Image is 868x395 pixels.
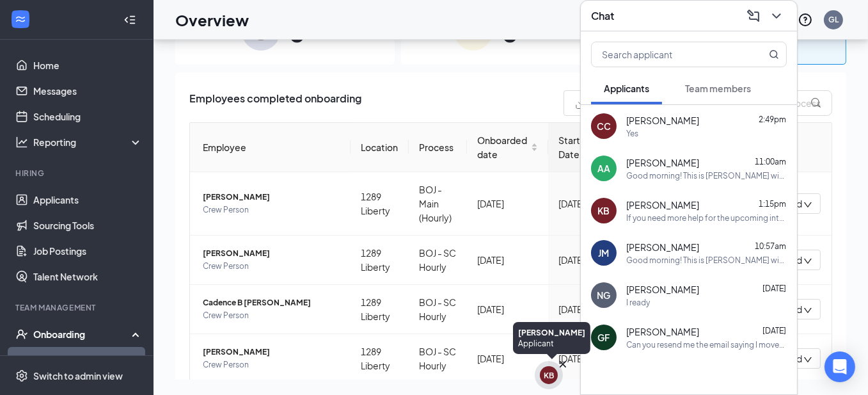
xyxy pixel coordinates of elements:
[33,52,143,78] a: Home
[564,90,634,116] button: Export
[626,213,787,223] div: If you need more help for the upcoming interview, you can call me back. The call may be recorded ...
[203,309,340,322] span: Crew Person
[769,8,784,24] svg: ChevronDown
[33,78,143,104] a: Messages
[759,115,786,124] span: 2:49pm
[755,157,786,166] span: 11:00am
[626,241,699,254] span: [PERSON_NAME]
[203,346,340,359] span: [PERSON_NAME]
[203,359,340,371] span: Crew Person
[33,328,132,341] div: Onboarding
[599,246,610,259] div: JM
[15,168,140,179] div: Hiring
[685,83,751,94] span: Team members
[33,347,143,373] a: Overview
[33,104,143,129] a: Scheduling
[351,236,409,285] td: 1289 Liberty
[467,123,548,172] th: Onboarded date
[409,172,466,236] td: BOJ - Main (Hourly)
[544,370,554,381] div: KB
[33,187,143,213] a: Applicants
[33,213,143,238] a: Sourcing Tools
[597,162,610,175] div: AA
[592,42,743,67] input: Search applicant
[203,247,340,260] span: [PERSON_NAME]
[604,83,649,94] span: Applicants
[175,9,249,31] h1: Overview
[626,297,650,308] div: I ready
[15,302,140,313] div: Team Management
[409,236,466,285] td: BOJ - SC Hourly
[203,204,340,216] span: Crew Person
[598,331,610,344] div: GF
[825,351,855,382] div: Open Intercom Messenger
[123,13,136,26] svg: Collapse
[203,260,340,273] span: Crew Person
[351,285,409,334] td: 1289 Liberty
[351,123,409,172] th: Location
[15,369,28,382] svg: Settings
[626,156,699,169] span: [PERSON_NAME]
[477,351,538,366] div: [DATE]
[591,9,614,23] h3: Chat
[766,6,787,26] button: ChevronDown
[33,369,123,382] div: Switch to admin view
[203,191,340,204] span: [PERSON_NAME]
[626,114,699,127] span: [PERSON_NAME]
[626,283,699,296] span: [PERSON_NAME]
[33,136,143,149] div: Reporting
[518,338,585,349] div: Applicant
[558,253,591,267] div: [DATE]
[15,136,28,149] svg: Analysis
[556,358,569,371] svg: Cross
[626,339,787,350] div: Can you resend me the email saying I moved on to the next steps I missed it [DATE]
[762,284,786,293] span: [DATE]
[477,253,538,267] div: [DATE]
[798,12,813,28] svg: QuestionInfo
[626,128,638,139] div: Yes
[409,334,466,383] td: BOJ - SC Hourly
[518,327,585,338] div: [PERSON_NAME]
[597,289,611,302] div: NG
[828,14,839,25] div: GL
[409,123,466,172] th: Process
[351,172,409,236] td: 1289 Liberty
[743,6,764,26] button: ComposeMessage
[558,133,581,161] span: Start Date
[803,355,812,364] span: down
[203,296,340,309] span: Cadence B [PERSON_NAME]
[477,302,538,316] div: [DATE]
[14,13,27,26] svg: WorkstreamLogo
[769,49,779,60] svg: MagnifyingGlass
[190,123,351,172] th: Employee
[189,90,361,116] span: Employees completed onboarding
[626,170,787,181] div: Good morning! This is [PERSON_NAME] with Bojangles. Can you meet me [DATE] at 1:30pm for an inter...
[351,334,409,383] td: 1289 Liberty
[803,257,812,266] span: down
[626,198,699,211] span: [PERSON_NAME]
[762,326,786,335] span: [DATE]
[477,133,528,161] span: Onboarded date
[626,255,787,266] div: Good morning! This is [PERSON_NAME] with Bojangles. Can you meet me [DATE] at 1:00pm for an inter...
[803,200,812,209] span: down
[597,120,611,133] div: CC
[759,199,786,209] span: 1:15pm
[558,302,591,316] div: [DATE]
[803,306,812,315] span: down
[33,238,143,264] a: Job Postings
[746,8,761,24] svg: ComposeMessage
[33,264,143,289] a: Talent Network
[755,241,786,251] span: 10:57am
[409,285,466,334] td: BOJ - SC Hourly
[598,204,610,217] div: KB
[15,328,28,341] svg: UserCheck
[477,197,538,211] div: [DATE]
[626,325,699,338] span: [PERSON_NAME]
[558,197,591,211] div: [DATE]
